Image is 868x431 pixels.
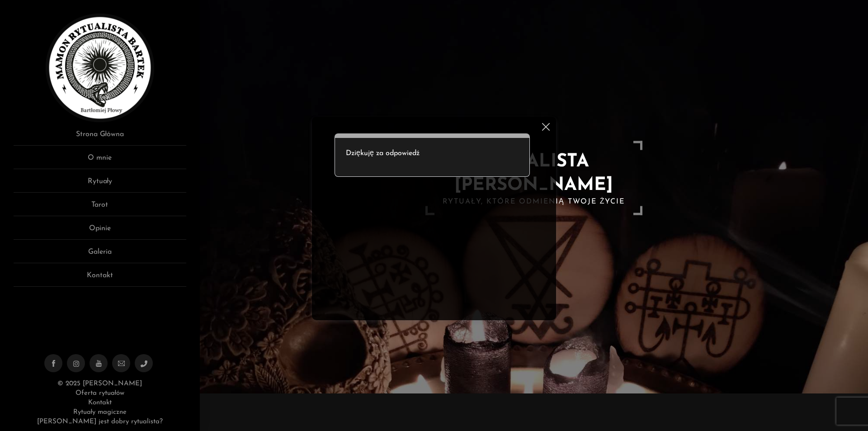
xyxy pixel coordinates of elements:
a: Kontakt [88,399,112,406]
a: Strona Główna [14,129,186,146]
p: Dziękuję za odpowiedź [346,148,519,159]
a: Opinie [14,223,186,240]
img: Rytualista Bartek [46,14,154,122]
a: Rytuały magiczne [73,409,127,416]
a: O mnie [14,152,186,169]
a: Oferta rytuałów [75,390,124,397]
a: Tarot [14,199,186,216]
img: cross.svg [542,123,550,131]
a: Galeria [14,246,186,263]
a: Rytuały [14,176,186,193]
a: Kontakt [14,270,186,287]
a: [PERSON_NAME] jest dobry rytualista? [37,418,163,425]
